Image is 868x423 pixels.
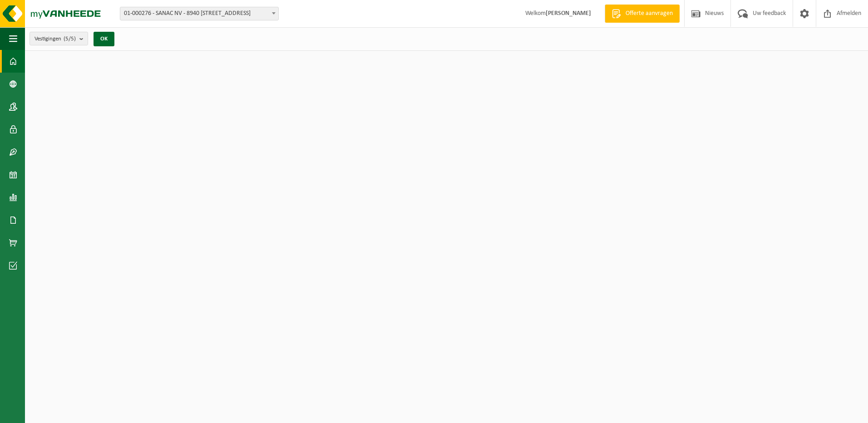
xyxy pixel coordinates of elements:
strong: [PERSON_NAME] [546,10,591,17]
span: Vestigingen [35,32,76,46]
count: (5/5) [64,36,76,42]
a: Offerte aanvragen [605,5,680,23]
button: OK [94,32,114,46]
span: 01-000276 - SANAC NV - 8940 WERVIK, MENENSESTEENWEG 305 [120,7,278,20]
span: Offerte aanvragen [623,9,675,18]
button: Vestigingen(5/5) [30,32,88,45]
span: 01-000276 - SANAC NV - 8940 WERVIK, MENENSESTEENWEG 305 [120,7,279,20]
